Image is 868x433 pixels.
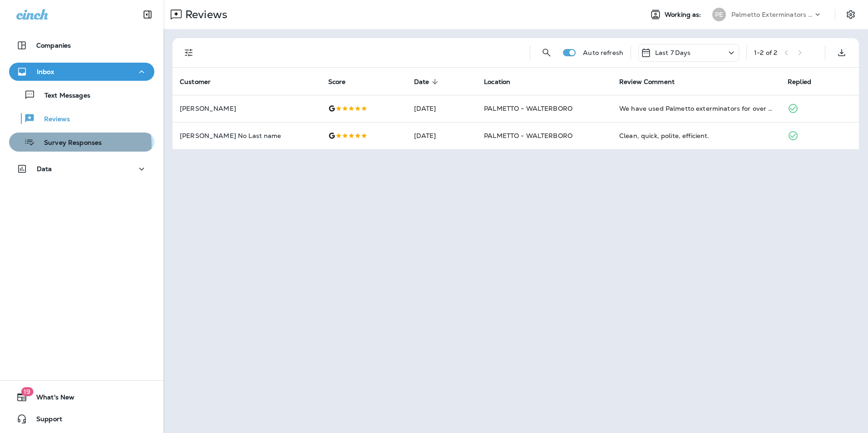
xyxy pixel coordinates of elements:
p: [PERSON_NAME] [180,105,314,112]
button: Inbox [9,63,154,81]
span: Working as: [665,11,703,19]
button: Data [9,160,154,178]
div: We have used Palmetto exterminators for over 20 years and have been pleased with their services. ... [619,104,773,113]
p: Auto refresh [583,49,623,56]
button: Settings [843,6,859,23]
button: 19What's New [9,388,154,406]
p: Text Messages [35,92,90,100]
span: Replied [788,78,823,86]
span: Score [328,78,346,86]
span: Review Comment [619,78,686,86]
button: Search Reviews [538,44,556,62]
span: Date [414,78,441,86]
span: Customer [180,78,211,86]
p: Inbox [37,68,54,75]
p: Reviews [182,8,227,21]
span: Date [414,78,429,86]
span: PALMETTO - WALTERBORO [484,104,572,113]
p: Last 7 Days [655,49,691,56]
div: 1 - 2 of 2 [754,49,777,56]
span: Review Comment [619,78,675,86]
span: What's New [27,394,74,404]
span: PALMETTO - WALTERBORO [484,132,572,140]
button: Reviews [9,109,154,128]
p: Survey Responses [35,139,102,148]
button: Text Messages [9,85,154,104]
p: Palmetto Exterminators LLC [731,11,813,18]
p: [PERSON_NAME] No Last name [180,132,314,139]
span: Customer [180,78,222,86]
p: Companies [36,42,71,49]
td: [DATE] [407,122,477,149]
button: Export as CSV [833,44,851,62]
div: Clean, quick, polite, efficient. [619,131,773,140]
span: Location [484,78,510,86]
span: Replied [788,78,811,86]
span: Score [328,78,358,86]
span: 19 [21,387,33,396]
span: Support [27,415,62,426]
button: Filters [180,44,198,62]
button: Companies [9,36,154,54]
span: Location [484,78,522,86]
p: Reviews [35,115,70,124]
button: Support [9,410,154,428]
div: PE [712,8,726,21]
button: Survey Responses [9,133,154,152]
button: Collapse Sidebar [135,5,160,24]
p: Data [37,165,52,172]
td: [DATE] [407,95,477,122]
